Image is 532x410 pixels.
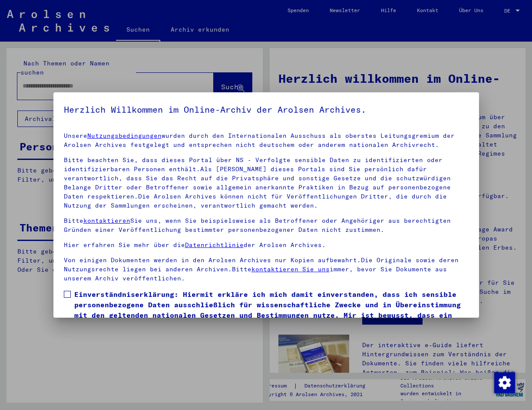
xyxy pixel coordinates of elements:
[185,241,244,249] a: Datenrichtlinie
[64,241,469,250] p: Hier erfahren Sie mehr über die der Arolsen Archives.
[494,372,515,393] img: Zustimmung ändern
[64,156,469,210] p: Bitte beachten Sie, dass dieses Portal über NS - Verfolgte sensible Daten zu identifizierten oder...
[74,289,469,341] span: Einverständniserklärung: Hiermit erkläre ich mich damit einverstanden, dass ich sensible personen...
[64,131,469,150] p: Unsere wurden durch den Internationalen Ausschuss als oberstes Leitungsgremium der Arolsen Archiv...
[83,217,130,225] a: kontaktieren
[251,265,330,273] a: kontaktieren Sie uns
[64,256,469,283] p: Von einigen Dokumenten werden in den Arolsen Archives nur Kopien aufbewahrt.Die Originale sowie d...
[64,216,469,234] p: Bitte Sie uns, wenn Sie beispielsweise als Betroffener oder Angehöriger aus berechtigten Gründen ...
[64,103,469,117] h5: Herzlich Willkommen im Online-Archiv der Arolsen Archives.
[87,132,162,140] a: Nutzungsbedingungen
